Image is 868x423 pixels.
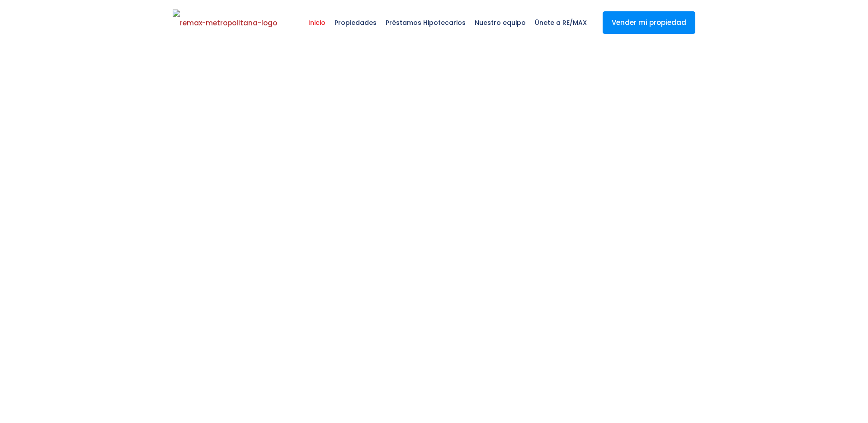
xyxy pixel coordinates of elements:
[470,9,530,36] span: Nuestro equipo
[530,9,591,36] span: Únete a RE/MAX
[603,11,695,34] a: Vender mi propiedad
[304,9,330,36] span: Inicio
[330,9,381,36] span: Propiedades
[381,9,470,36] span: Préstamos Hipotecarios
[173,10,277,37] img: remax-metropolitana-logo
